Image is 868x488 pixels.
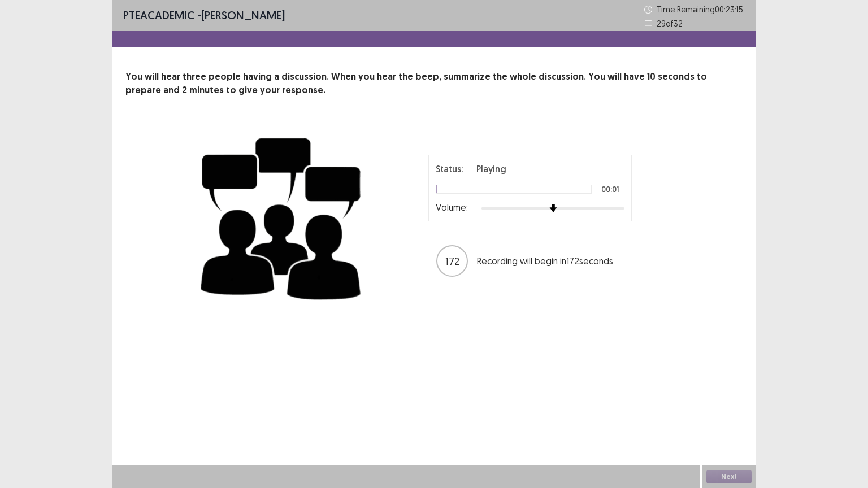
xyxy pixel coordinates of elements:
img: group-discussion [197,124,366,309]
p: - [PERSON_NAME] [123,7,285,24]
img: arrow-thumb [549,204,557,212]
p: Time Remaining 00 : 23 : 15 [657,3,745,15]
p: Recording will begin in 172 seconds [477,254,624,268]
p: Volume: [436,201,468,214]
span: PTE academic [123,8,194,22]
p: Status: [436,162,463,176]
p: You will hear three people having a discussion. When you hear the beep, summarize the whole discu... [125,70,743,97]
p: Playing [476,162,506,176]
p: 172 [445,254,459,269]
p: 29 of 32 [657,18,683,29]
p: 00:01 [601,185,619,193]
